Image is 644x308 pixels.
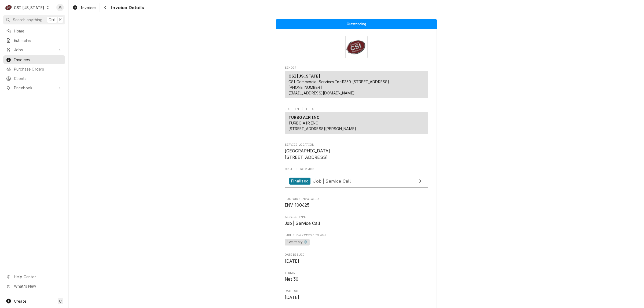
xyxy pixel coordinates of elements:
span: Job | Service Call [285,221,320,226]
div: Sender [285,71,428,98]
span: Clients [14,76,63,81]
span: Service Type [285,220,428,227]
a: Home [3,27,65,35]
a: Estimates [3,36,65,45]
span: Roopairs Invoice ID [285,202,428,208]
span: Pricebook [14,85,54,91]
a: [PHONE_NUMBER] [288,85,322,90]
a: Invoices [3,55,65,64]
div: Finalized [289,178,310,185]
span: C [59,298,62,304]
a: Go to What's New [3,282,65,291]
span: K [59,17,62,23]
a: [EMAIL_ADDRESS][DOMAIN_NAME] [288,91,355,95]
div: CSI Kentucky's Avatar [5,4,12,11]
div: Service Type [285,215,428,226]
a: Invoices [70,3,98,12]
img: Logo [345,36,368,58]
span: Create [14,299,26,303]
div: Invoice Sender [285,66,428,101]
span: Purchase Orders [14,66,63,72]
span: Roopairs Invoice ID [285,197,428,201]
span: [object Object] [285,238,428,246]
span: Date Issued [285,253,428,257]
strong: CSI [US_STATE] [288,74,320,78]
span: Net 30 [285,277,299,282]
div: CSI [US_STATE] [14,5,44,10]
div: Recipient (Bill To) [285,112,428,136]
span: Search anything [13,17,42,23]
span: [GEOGRAPHIC_DATA] [STREET_ADDRESS] [285,148,330,160]
span: Invoices [80,5,96,10]
span: Recipient (Bill To) [285,107,428,111]
a: Clients [3,74,65,83]
span: (Only Visible to You) [295,234,326,237]
span: Terms [285,276,428,283]
span: Date Issued [285,258,428,265]
span: TURBO AIR INC [STREET_ADDRESS][PERSON_NAME] [288,121,356,131]
strong: TURBO AIR INC [288,115,320,120]
div: Date Issued [285,253,428,264]
span: Service Location [285,148,428,160]
span: Date Due [285,294,428,301]
span: Outstanding [347,22,366,26]
span: ¹ Warranty 🛡️ [285,239,310,245]
span: INV-100625 [285,203,310,208]
span: Date Due [285,289,428,293]
div: Status [276,19,437,29]
a: Go to Help Center [3,272,65,281]
a: Go to Pricebook [3,83,65,92]
div: Terms [285,271,428,283]
a: Purchase Orders [3,65,65,74]
div: Date Due [285,289,428,300]
span: [DATE] [285,295,299,300]
div: Jessica Rentfro's Avatar [56,4,64,11]
span: Created From Job [285,167,428,171]
span: Invoices [14,57,63,63]
div: Service Location [285,143,428,161]
div: JR [56,4,64,11]
div: Invoice Recipient [285,107,428,136]
span: Sender [285,66,428,70]
span: Invoice Details [109,4,144,11]
span: Service Location [285,143,428,147]
span: Help Center [14,274,62,280]
span: Estimates [14,38,63,43]
a: View Job [285,175,428,188]
div: Recipient (Bill To) [285,112,428,134]
span: Service Type [285,215,428,219]
span: Home [14,28,63,34]
div: C [5,4,12,11]
span: Jobs [14,47,54,53]
button: Navigate back [101,3,109,12]
a: Go to Jobs [3,45,65,54]
span: Ctrl [49,17,56,23]
span: CSI Commercial Services Inc11360 [STREET_ADDRESS] [288,79,389,84]
span: What's New [14,283,62,289]
div: Sender [285,71,428,100]
div: [object Object] [285,233,428,246]
span: Labels [285,233,428,237]
button: Search anythingCtrlK [3,15,65,24]
span: [DATE] [285,259,299,264]
span: Job | Service Call [313,178,351,184]
span: Terms [285,271,428,275]
div: Roopairs Invoice ID [285,197,428,208]
div: Created From Job [285,167,428,190]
